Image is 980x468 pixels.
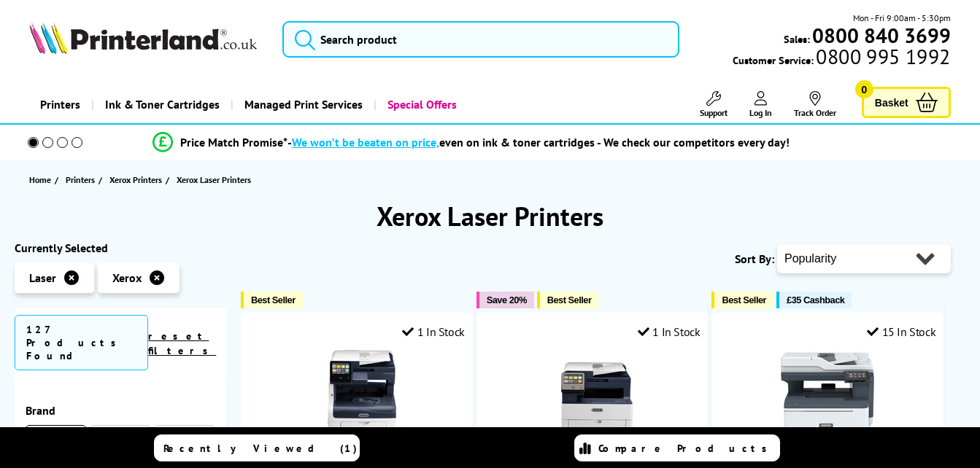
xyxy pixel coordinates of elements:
[547,295,592,305] span: Best Seller
[154,434,360,461] a: Recently Viewed (1)
[29,86,91,123] a: Printers
[15,241,226,255] div: Currently Selected
[26,403,215,418] span: Brand
[853,11,951,25] span: Mon - Fri 9:00am - 5:30pm
[700,107,728,118] span: Support
[251,295,296,305] span: Best Seller
[773,350,882,459] img: Xerox C325
[749,91,772,118] a: Log In
[177,174,251,185] span: Xerox Laser Printers
[15,315,148,370] span: 127 Products Found
[29,22,264,57] a: Printerland Logo
[735,251,774,266] span: Sort By:
[374,86,468,123] a: Special Offers
[784,32,810,46] span: Sales:
[574,434,780,461] a: Compare Products
[862,87,951,118] a: Basket 0
[292,135,439,149] span: We won’t be beaten on price,
[477,292,534,308] button: Save 20%
[487,295,527,305] span: Save 20%
[7,130,934,155] li: modal_Promise
[66,172,95,187] span: Printers
[722,295,766,305] span: Best Seller
[711,292,773,308] button: Best Seller
[15,199,965,233] h1: Xerox Laser Printers
[66,172,99,187] a: Printers
[288,135,790,149] div: - even on ink & toner cartridges - We check our competitors every day!
[810,28,951,42] a: 0800 840 3699
[794,91,836,118] a: Track Order
[163,442,358,455] span: Recently Viewed (1)
[867,324,935,339] div: 15 In Stock
[180,135,288,149] span: Price Match Promise*
[814,50,950,63] span: 0800 995 1992
[112,270,142,285] span: Xerox
[537,292,599,308] button: Best Seller
[700,91,728,118] a: Support
[875,93,908,112] span: Basket
[787,295,844,305] span: £35 Cashback
[776,292,852,308] button: £35 Cashback
[231,86,374,123] a: Managed Print Services
[148,329,216,357] a: reset filters
[105,86,220,123] span: Ink & Toner Cartridges
[302,350,412,459] img: Xerox VersaLink C405DN
[538,350,647,459] img: Xerox WorkCentre 6515DNI
[733,50,950,67] span: Customer Service:
[29,270,56,285] span: Laser
[749,107,772,118] span: Log In
[638,324,701,339] div: 1 In Stock
[29,172,55,187] a: Home
[109,172,166,187] a: Xerox Printers
[812,22,951,49] b: 0800 840 3699
[29,22,257,54] img: Printerland Logo
[598,442,775,455] span: Compare Products
[282,21,679,58] input: Search product
[91,86,231,123] a: Ink & Toner Cartridges
[241,292,303,308] button: Best Seller
[109,172,162,187] span: Xerox Printers
[402,324,465,339] div: 1 In Stock
[855,80,873,98] span: 0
